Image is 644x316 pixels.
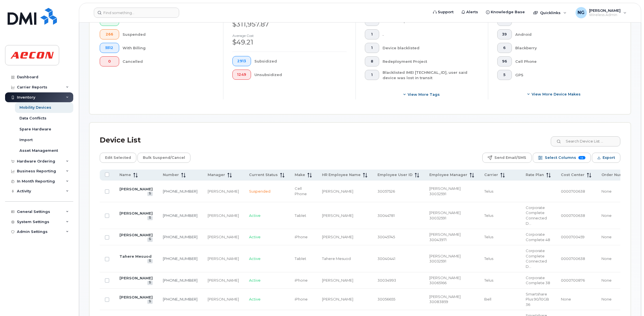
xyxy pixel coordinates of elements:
[515,29,612,39] div: Android
[497,29,512,39] button: 39
[589,13,621,17] span: Wireless Admin
[601,256,612,261] span: None
[429,6,458,18] a: Support
[249,189,270,193] span: Suspended
[408,92,440,97] span: View more tags
[208,189,239,194] div: [PERSON_NAME]
[163,213,197,218] a: [PHONE_NUMBER]
[322,256,351,261] span: Tahere Mesuod
[482,6,529,18] a: Knowledge Base
[249,213,261,218] span: Active
[365,43,379,53] button: 1
[137,153,190,163] button: Bulk Suspend/Cancel
[249,172,278,177] span: Current Status
[208,278,239,283] div: [PERSON_NAME]
[163,297,197,301] a: [PHONE_NUMBER]
[100,153,136,163] button: Edit Selected
[295,256,306,261] span: Tablet
[237,59,246,63] span: 2913
[589,8,621,13] span: [PERSON_NAME]
[322,235,353,239] span: [PERSON_NAME]
[491,9,525,15] span: Knowledge Base
[429,294,474,304] div: [PERSON_NAME] 30083859
[370,59,374,64] span: 8
[94,8,179,18] input: Find something...
[578,9,585,16] span: NG
[208,297,239,302] div: [PERSON_NAME]
[561,213,585,218] span: 0000700638
[601,172,630,177] span: Order Number
[561,256,585,261] span: 0000700638
[526,248,547,269] span: Corporate Complete Connected Device
[100,29,119,39] button: 266
[119,276,153,280] a: [PERSON_NAME]
[429,275,474,286] div: [PERSON_NAME] 30065166
[526,292,549,307] span: Smartshare Plus 90/10GB 36
[249,297,261,301] span: Active
[592,153,620,163] button: Export
[561,189,585,193] span: 0000700638
[365,89,479,99] button: View more tags
[377,172,412,177] span: Employee User ID
[147,281,153,285] a: View Last Bill
[163,172,179,177] span: Number
[502,32,507,37] span: 39
[540,10,561,15] span: Quicklinks
[601,278,612,282] span: None
[232,70,251,80] button: 1249
[551,136,620,146] input: Search Device List ...
[147,237,153,242] a: View Last Bill
[208,256,239,261] div: [PERSON_NAME]
[105,59,114,64] span: 0
[105,153,131,162] span: Edit Selected
[438,9,454,15] span: Support
[502,59,507,64] span: 96
[497,56,512,66] button: 96
[322,189,353,193] span: [PERSON_NAME]
[429,210,474,221] div: [PERSON_NAME] 30032591
[497,70,512,80] button: 5
[601,235,612,239] span: None
[163,189,197,193] a: [PHONE_NUMBER]
[295,213,306,218] span: Tablet
[545,153,576,162] span: Select Columns
[295,297,308,301] span: iPhone
[295,172,305,177] span: Make
[232,56,251,66] button: 2913
[383,56,479,66] div: Redeployment Project
[322,297,353,301] span: [PERSON_NAME]
[163,235,197,239] a: [PHONE_NUMBER]
[484,172,498,177] span: Carrier
[147,300,153,304] a: View Last Bill
[123,43,214,53] div: With Billing
[515,56,612,66] div: Cell Phone
[295,278,308,282] span: iPhone
[383,29,479,39] div: .
[429,172,467,177] span: Employee Manager
[365,56,379,66] button: 8
[295,235,308,239] span: iPhone
[100,56,119,66] button: 0
[322,172,361,177] span: HR Employee Name
[515,70,612,80] div: GPS
[119,233,153,237] a: [PERSON_NAME]
[383,43,479,53] div: Device blacklisted
[163,256,197,261] a: [PHONE_NUMBER]
[502,73,507,77] span: 5
[377,189,395,193] span: 30057526
[143,153,185,162] span: Bulk Suspend/Cancel
[123,29,214,39] div: Suspended
[322,213,353,218] span: [PERSON_NAME]
[532,92,581,97] span: View More Device Makes
[466,9,478,15] span: Alerts
[578,156,585,160] span: 12
[561,297,571,301] span: None
[100,133,141,148] div: Device List
[484,297,491,301] span: Bell
[601,213,612,218] span: None
[105,32,114,37] span: 266
[601,189,612,193] span: None
[208,234,239,240] div: [PERSON_NAME]
[458,6,482,18] a: Alerts
[119,211,153,215] a: [PERSON_NAME]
